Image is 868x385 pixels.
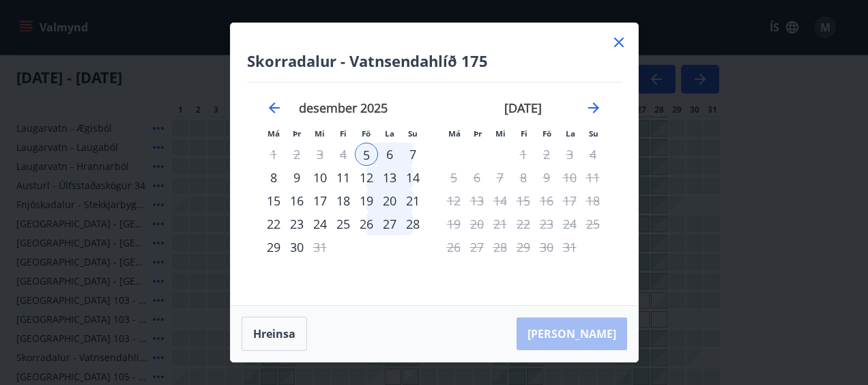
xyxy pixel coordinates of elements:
div: 21 [401,189,424,212]
td: Choose laugardagur, 13. desember 2025 as your check-out date. It’s available. [378,166,401,189]
div: 28 [401,212,424,236]
div: 13 [378,166,401,189]
td: Choose laugardagur, 6. desember 2025 as your check-out date. It’s available. [378,143,401,166]
small: Þr [293,128,301,139]
td: Choose fimmtudagur, 25. desember 2025 as your check-out date. It’s available. [332,212,355,236]
small: Þr [474,128,482,139]
td: Not available. mánudagur, 26. janúar 2026 [442,236,465,259]
small: Fö [362,128,371,139]
td: Not available. laugardagur, 3. janúar 2026 [558,143,581,166]
td: Not available. þriðjudagur, 6. janúar 2026 [465,166,489,189]
small: Fö [542,128,551,139]
small: Su [589,128,598,139]
td: Not available. mánudagur, 5. janúar 2026 [442,166,465,189]
td: Not available. miðvikudagur, 21. janúar 2026 [489,212,512,236]
td: Not available. þriðjudagur, 2. desember 2025 [285,143,308,166]
td: Choose sunnudagur, 14. desember 2025 as your check-out date. It’s available. [401,166,424,189]
small: Má [267,128,280,139]
div: 9 [285,166,308,189]
div: Aðeins útritun í boði [285,236,308,259]
div: Calendar [247,83,622,289]
small: La [385,128,394,139]
div: 14 [401,166,424,189]
div: 15 [262,189,285,212]
div: 6 [378,143,401,166]
td: Choose laugardagur, 27. desember 2025 as your check-out date. It’s available. [378,212,401,236]
td: Choose mánudagur, 15. desember 2025 as your check-out date. It’s available. [262,189,285,212]
td: Not available. þriðjudagur, 27. janúar 2026 [465,236,489,259]
td: Choose föstudagur, 12. desember 2025 as your check-out date. It’s available. [355,166,378,189]
small: Mi [315,128,325,139]
td: Choose miðvikudagur, 10. desember 2025 as your check-out date. It’s available. [308,166,332,189]
div: 27 [378,212,401,236]
div: 23 [285,212,308,236]
div: Move forward to switch to the next month. [585,100,602,116]
div: 16 [285,189,308,212]
div: 18 [332,189,355,212]
small: Fi [521,128,527,139]
div: 29 [262,236,285,259]
td: Not available. fimmtudagur, 4. desember 2025 [332,143,355,166]
td: Not available. fimmtudagur, 15. janúar 2026 [512,189,535,212]
small: La [566,128,575,139]
td: Choose sunnudagur, 21. desember 2025 as your check-out date. It’s available. [401,189,424,212]
small: Su [408,128,418,139]
td: Not available. miðvikudagur, 31. desember 2025 [308,236,332,259]
td: Not available. fimmtudagur, 22. janúar 2026 [512,212,535,236]
td: Choose þriðjudagur, 16. desember 2025 as your check-out date. It’s available. [285,189,308,212]
button: Hreinsa [242,317,307,351]
div: 24 [308,212,332,236]
td: Not available. föstudagur, 2. janúar 2026 [535,143,558,166]
td: Choose miðvikudagur, 24. desember 2025 as your check-out date. It’s available. [308,212,332,236]
td: Not available. miðvikudagur, 28. janúar 2026 [489,236,512,259]
td: Not available. miðvikudagur, 7. janúar 2026 [489,166,512,189]
td: Selected as start date. föstudagur, 5. desember 2025 [355,143,378,166]
td: Choose þriðjudagur, 23. desember 2025 as your check-out date. It’s available. [285,212,308,236]
div: 20 [378,189,401,212]
td: Not available. sunnudagur, 25. janúar 2026 [581,212,605,236]
small: Má [448,128,461,139]
div: 26 [355,212,378,236]
small: Mi [495,128,506,139]
td: Choose fimmtudagur, 11. desember 2025 as your check-out date. It’s available. [332,166,355,189]
td: Not available. miðvikudagur, 14. janúar 2026 [489,189,512,212]
td: Choose mánudagur, 8. desember 2025 as your check-out date. It’s available. [262,166,285,189]
td: Not available. þriðjudagur, 20. janúar 2026 [465,212,489,236]
td: Not available. laugardagur, 24. janúar 2026 [558,212,581,236]
div: 10 [308,166,332,189]
div: Move backward to switch to the previous month. [266,100,283,116]
h4: Skorradalur - Vatnsendahlíð 175 [247,51,622,71]
td: Not available. mánudagur, 12. janúar 2026 [442,189,465,212]
td: Choose miðvikudagur, 17. desember 2025 as your check-out date. It’s available. [308,189,332,212]
td: Not available. miðvikudagur, 3. desember 2025 [308,143,332,166]
td: Not available. þriðjudagur, 13. janúar 2026 [465,189,489,212]
td: Choose þriðjudagur, 9. desember 2025 as your check-out date. It’s available. [285,166,308,189]
td: Not available. föstudagur, 23. janúar 2026 [535,212,558,236]
td: Not available. fimmtudagur, 8. janúar 2026 [512,166,535,189]
div: 12 [355,166,378,189]
td: Choose laugardagur, 20. desember 2025 as your check-out date. It’s available. [378,189,401,212]
td: Choose þriðjudagur, 30. desember 2025 as your check-out date. It’s available. [285,236,308,259]
td: Choose mánudagur, 22. desember 2025 as your check-out date. It’s available. [262,212,285,236]
td: Not available. laugardagur, 17. janúar 2026 [558,189,581,212]
td: Not available. sunnudagur, 18. janúar 2026 [581,189,605,212]
td: Not available. fimmtudagur, 29. janúar 2026 [512,236,535,259]
strong: desember 2025 [299,100,388,116]
td: Not available. sunnudagur, 11. janúar 2026 [581,166,605,189]
div: 8 [262,166,285,189]
div: 11 [332,166,355,189]
div: 17 [308,189,332,212]
td: Not available. fimmtudagur, 1. janúar 2026 [512,143,535,166]
strong: [DATE] [504,100,542,116]
td: Not available. mánudagur, 1. desember 2025 [262,143,285,166]
small: Fi [340,128,347,139]
td: Choose föstudagur, 19. desember 2025 as your check-out date. It’s available. [355,189,378,212]
td: Not available. laugardagur, 31. janúar 2026 [558,236,581,259]
td: Not available. sunnudagur, 4. janúar 2026 [581,143,605,166]
div: 7 [401,143,424,166]
div: 5 [355,143,378,166]
div: 22 [262,212,285,236]
td: Not available. föstudagur, 30. janúar 2026 [535,236,558,259]
td: Choose fimmtudagur, 18. desember 2025 as your check-out date. It’s available. [332,189,355,212]
td: Choose sunnudagur, 28. desember 2025 as your check-out date. It’s available. [401,212,424,236]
